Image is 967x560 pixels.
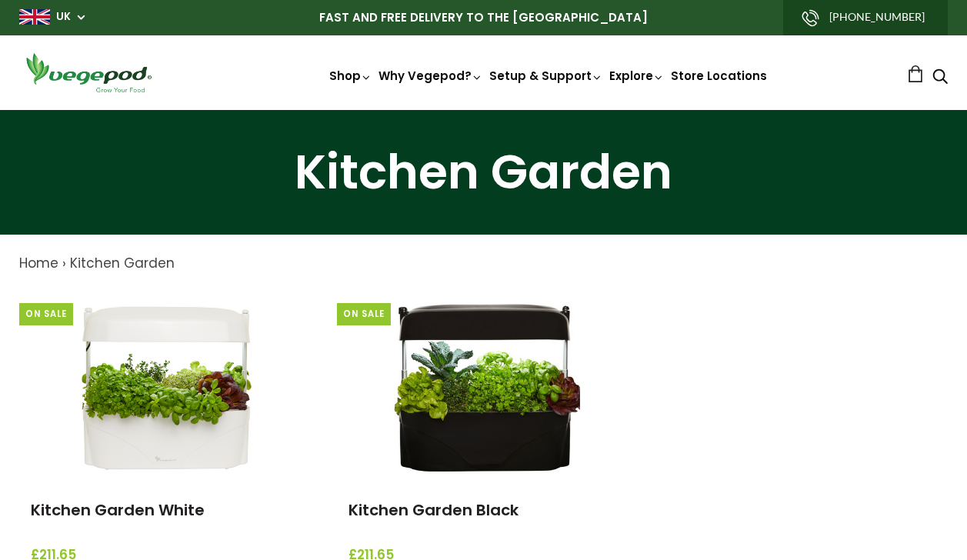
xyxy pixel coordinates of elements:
span: › [62,254,66,272]
a: Setup & Support [489,68,603,84]
a: Kitchen Garden [70,254,175,272]
a: Kitchen Garden Black [348,499,519,521]
a: Why Vegepod? [378,68,483,84]
a: Home [19,254,58,272]
img: Kitchen Garden White [70,289,262,482]
a: Store Locations [671,68,767,84]
a: Shop [329,68,372,84]
a: Search [932,70,948,86]
a: UK [56,9,71,25]
a: Explore [609,68,665,84]
h1: Kitchen Garden [19,148,948,196]
nav: breadcrumbs [19,254,948,274]
img: Vegepod [19,51,158,95]
img: gb_large.png [19,9,50,25]
img: Kitchen Garden Black [388,289,580,482]
a: Kitchen Garden White [31,499,205,521]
